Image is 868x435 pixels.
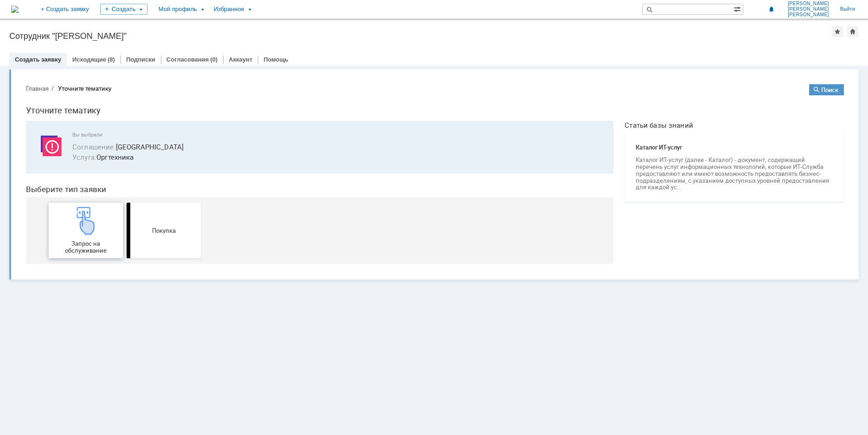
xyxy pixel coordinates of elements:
div: (8) [108,56,115,63]
span: Услуга : [54,75,78,85]
button: Соглашение:[GEOGRAPHIC_DATA] [54,65,165,75]
span: [PERSON_NAME] [788,6,829,12]
a: Исходящие [72,56,106,63]
img: svg%3E [19,55,46,83]
button: Поиск [791,7,825,19]
a: Создать заявку [15,56,61,63]
a: Покупка [108,126,182,181]
div: Добавить в избранное [832,26,843,37]
a: Аккаунт [229,56,252,63]
span: Запрос на обслуживание [33,163,102,177]
span: Каталог ИТ-услуг [617,67,814,74]
span: Оргтехника [54,75,584,86]
p: Каталог ИТ-услуг (далее - Каталог) - документ, содержащий перечень услуг информационных технологи... [617,80,814,114]
a: Подписки [126,56,155,63]
div: Сотрудник "[PERSON_NAME]" [9,31,832,41]
img: getd084b52365464f9197f626d2fa7be5ad [53,130,81,158]
div: Сделать домашней страницей [847,26,858,37]
span: Расширенный поиск [734,4,743,13]
span: Статьи базы знаний [606,44,825,52]
div: Создать [100,4,147,15]
a: Запрос на обслуживание [30,126,104,181]
a: Каталог ИТ-услугКаталог ИТ-услуг (далее - Каталог) - документ, содержащий перечень услуг информац... [606,56,825,125]
span: [PERSON_NAME] [788,12,829,18]
img: logo [11,6,19,13]
span: Соглашение : [54,65,97,75]
span: Покупка [111,150,179,157]
h1: Уточните тематику [7,27,825,40]
a: Помощь [263,56,288,63]
div: Уточните тематику [39,8,93,15]
span: Вы выбрали: [54,55,584,61]
div: (0) [210,56,217,63]
header: Выберите тип заявки [7,108,595,117]
button: Главная [7,7,30,16]
span: [PERSON_NAME] [788,1,829,6]
a: Перейти на домашнюю страницу [11,6,19,13]
a: Согласования [166,56,209,63]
